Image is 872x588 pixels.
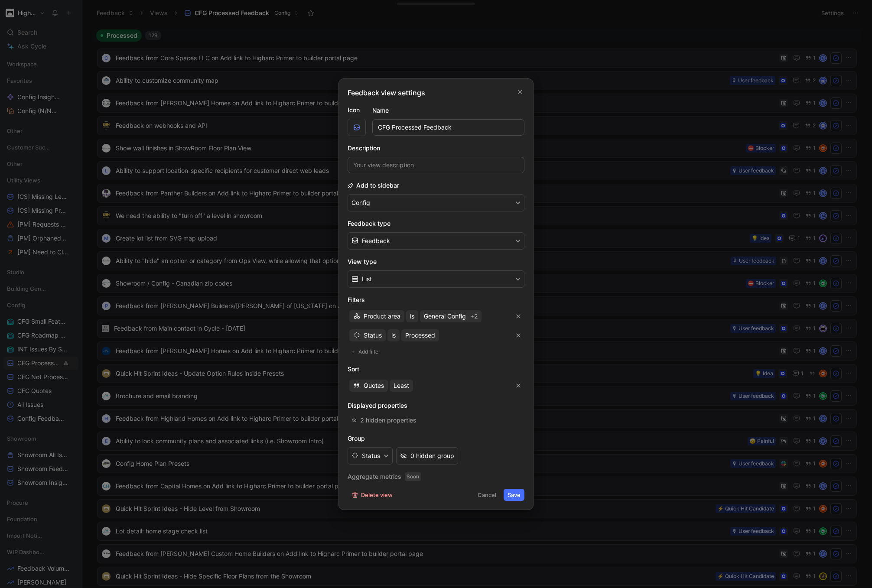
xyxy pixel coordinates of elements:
h2: Sort [348,364,524,374]
span: Soon [405,472,421,481]
h2: Add to sidebar [348,180,399,191]
h2: Name [372,105,389,116]
h2: Feedback type [348,218,524,229]
button: is [406,310,418,322]
div: 2 hidden properties [360,415,416,426]
button: is [387,329,400,341]
input: Your view name [372,119,524,136]
input: Your view description [348,157,524,173]
button: Config [348,194,524,211]
button: Feedback [348,232,524,250]
button: 2 hidden properties [348,414,420,426]
button: Save [504,489,524,501]
span: Add filter [358,348,381,356]
h2: Description [348,143,380,153]
button: List [348,270,524,288]
span: Least [394,380,409,391]
span: Quotes [364,380,384,391]
div: +2 [470,311,478,322]
span: is [391,330,396,341]
button: Add filter [348,347,385,357]
span: Status [364,330,382,341]
label: Icon [348,105,366,115]
button: Delete view [348,489,397,501]
h2: Feedback view settings [348,88,425,98]
div: 0 hidden group [410,451,454,461]
button: Cancel [474,489,500,501]
button: Quotes [349,380,388,392]
h2: View type [348,257,524,267]
button: Product area [349,310,404,322]
h2: Aggregate metrics [348,471,524,482]
span: General Config [424,311,466,322]
button: Status [349,329,386,341]
span: is [410,311,414,322]
button: Processed [401,329,439,341]
button: 0 hidden group [396,447,458,465]
h2: Filters [348,295,524,305]
button: Status [348,447,393,465]
span: Product area [364,311,400,322]
h2: Displayed properties [348,400,524,411]
button: General Config+2 [420,310,482,322]
span: Processed [405,330,435,341]
h2: Group [348,433,524,444]
span: Feedback [362,236,390,246]
button: Least [390,380,413,392]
